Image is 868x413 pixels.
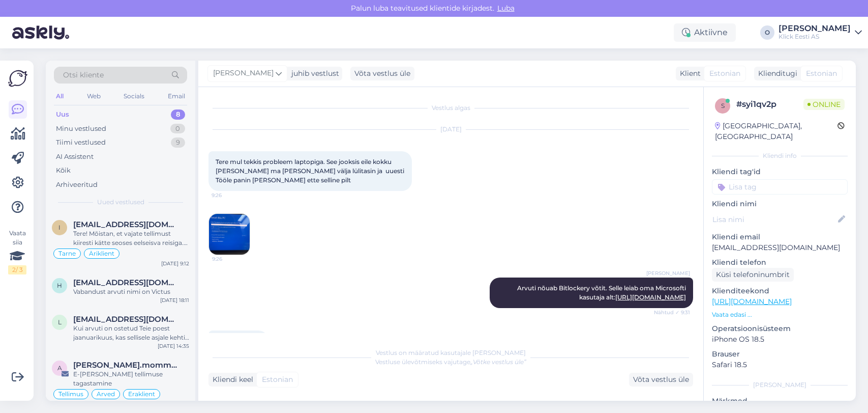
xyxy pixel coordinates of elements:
[85,90,103,103] div: Web
[73,315,179,324] span: lauraliiskutt@gmail.com
[128,391,155,397] span: Eraklient
[375,358,526,366] span: Vestluse ülevõtmiseks vajutage
[73,229,189,247] div: Tere! Mõistan, et vajate tellimust kiiresti kätte seoses eelseisva reisiga. Suunasin teie päringu...
[56,180,98,190] div: Arhiveeritud
[56,166,71,176] div: Kõik
[73,220,179,229] span: indrek.k@protonmail.ch
[712,349,848,360] p: Brauser
[646,269,690,277] span: [PERSON_NAME]
[58,318,62,326] span: l
[56,109,69,120] div: Uus
[709,68,740,79] span: Estonian
[779,24,862,41] a: [PERSON_NAME]Klick Eesti AS
[712,268,794,282] div: Küsi telefoninumbrit
[209,214,250,255] img: Attachment
[262,374,293,385] span: Estonian
[287,68,339,79] div: juhib vestlust
[803,99,845,110] span: Online
[350,67,414,80] div: Võta vestlus üle
[712,242,848,253] p: [EMAIL_ADDRESS][DOMAIN_NAME]
[73,361,179,370] span: alexandre.mommeja via klienditugi@klick.ee
[712,151,848,160] div: Kliendi info
[712,214,836,225] input: Lisa nimi
[58,391,83,397] span: Tellimus
[615,293,686,301] a: [URL][DOMAIN_NAME]
[754,68,797,79] div: Klienditugi
[712,310,848,319] p: Vaata edasi ...
[376,349,526,356] span: Vestlus on määratud kasutajale [PERSON_NAME]
[8,69,27,88] img: Askly Logo
[54,90,66,103] div: All
[97,391,115,397] span: Arved
[715,121,837,142] div: [GEOGRAPHIC_DATA], [GEOGRAPHIC_DATA]
[208,374,253,385] div: Kliendi keel
[712,257,848,268] p: Kliendi telefon
[712,232,848,242] p: Kliendi email
[57,282,62,289] span: h
[760,25,774,40] div: O
[166,90,187,103] div: Email
[89,251,114,257] span: Äriklient
[712,286,848,296] p: Klienditeekond
[73,324,189,342] div: Kui arvuti on ostetud Teie poest jaanuarikuus, kas sellisele asjale kehtib garantii?
[213,68,274,79] span: [PERSON_NAME]
[161,260,189,267] div: [DATE] 9:12
[212,255,250,263] span: 9:26
[712,380,848,390] div: [PERSON_NAME]
[216,158,406,184] span: Tere mul tekkis probleem laptopiga. See jooksis eile kokku [PERSON_NAME] ma [PERSON_NAME] välja l...
[171,137,185,148] div: 9
[712,199,848,209] p: Kliendi nimi
[712,179,848,195] input: Lisa tag
[806,68,837,79] span: Estonian
[712,334,848,345] p: iPhone OS 18.5
[8,229,26,274] div: Vaata siia
[63,70,104,80] span: Otsi kliente
[712,360,848,370] p: Safari 18.5
[170,124,185,134] div: 0
[73,287,189,296] div: Vabandust arvuti nimi on Victus
[712,396,848,406] p: Märkmed
[122,90,146,103] div: Socials
[470,358,526,366] i: „Võtke vestlus üle”
[208,125,693,134] div: [DATE]
[158,342,189,350] div: [DATE] 14:35
[629,373,693,387] div: Võta vestlus üle
[712,323,848,334] p: Operatsioonisüsteem
[97,198,144,207] span: Uued vestlused
[73,370,189,388] div: E-[PERSON_NAME] tellimuse tagastamine
[171,109,185,120] div: 8
[712,167,848,177] p: Kliendi tag'id
[208,103,693,113] div: Vestlus algas
[712,297,792,306] a: [URL][DOMAIN_NAME]
[156,400,189,408] div: [DATE] 20:48
[212,191,250,199] span: 9:26
[56,152,94,162] div: AI Assistent
[779,24,851,33] div: [PERSON_NAME]
[57,364,62,372] span: a
[160,296,189,304] div: [DATE] 18:11
[58,224,61,231] span: i
[73,278,179,287] span: hannes1.kerge@gmail.com
[56,137,106,148] div: Tiimi vestlused
[58,251,76,257] span: Tarne
[8,265,26,274] div: 2 / 3
[674,23,736,42] div: Aktiivne
[652,309,690,316] span: Nähtud ✓ 9:31
[676,68,701,79] div: Klient
[517,284,687,301] span: Arvuti nõuab Bitlockery võtit. Selle leiab oma Microsofti kasutaja alt:
[56,124,106,134] div: Minu vestlused
[721,102,725,109] span: s
[494,4,518,13] span: Luba
[736,98,803,111] div: # syi1qv2p
[779,33,851,41] div: Klick Eesti AS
